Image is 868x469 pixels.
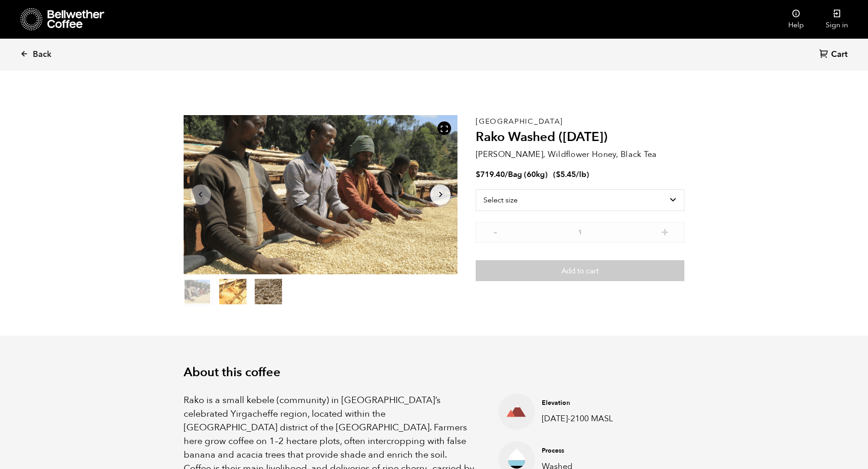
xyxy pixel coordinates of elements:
button: + [659,227,671,236]
p: [PERSON_NAME], Wildflower Honey, Black Tea [476,148,684,161]
h2: About this coffee [184,365,685,380]
span: ( ) [553,169,589,180]
button: Add to cart [476,260,684,281]
span: $ [556,169,560,180]
span: Back [33,49,51,60]
span: $ [476,169,480,180]
h4: Elevation [542,398,628,408]
p: [DATE]-2100 MASL [542,413,628,425]
span: Cart [831,49,847,60]
span: Bag (60kg) [508,169,548,180]
a: Cart [819,49,850,61]
h2: Rako Washed ([DATE]) [476,130,684,145]
span: / [505,169,508,180]
bdi: 5.45 [556,169,576,180]
bdi: 719.40 [476,169,505,180]
button: - [489,227,501,236]
span: /lb [576,169,586,180]
h4: Process [542,446,628,455]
